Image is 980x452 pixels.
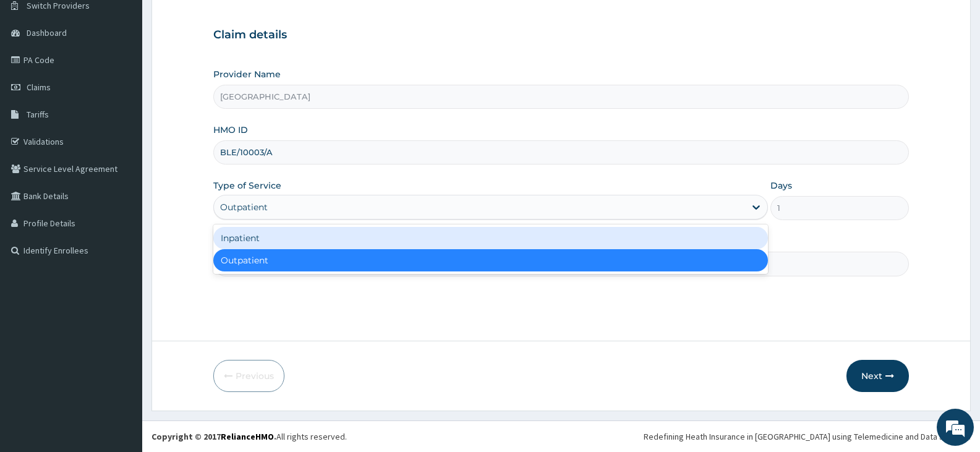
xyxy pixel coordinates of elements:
div: Outpatient [220,201,268,213]
footer: All rights reserved. [142,420,980,452]
button: Next [846,360,909,392]
input: Enter HMO ID [213,140,909,164]
label: HMO ID [213,124,248,136]
span: Dashboard [27,27,67,38]
span: We're online! [72,143,171,268]
div: Chat with us now [64,69,208,85]
label: Provider Name [213,68,281,80]
span: Claims [27,82,51,93]
div: Outpatient [213,249,767,271]
img: d_794563401_company_1708531726252_794563401 [23,62,50,93]
label: Days [770,179,792,192]
div: Inpatient [213,227,767,249]
strong: Copyright © 2017 . [151,431,276,442]
span: Tariffs [27,109,49,120]
div: Redefining Heath Insurance in [GEOGRAPHIC_DATA] using Telemedicine and Data Science! [644,430,971,443]
textarea: Type your message and hit 'Enter' [6,312,236,355]
button: Previous [213,360,284,392]
h3: Claim details [213,28,909,42]
a: RelianceHMO [221,431,274,442]
label: Type of Service [213,179,281,192]
div: Minimize live chat window [203,6,232,36]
